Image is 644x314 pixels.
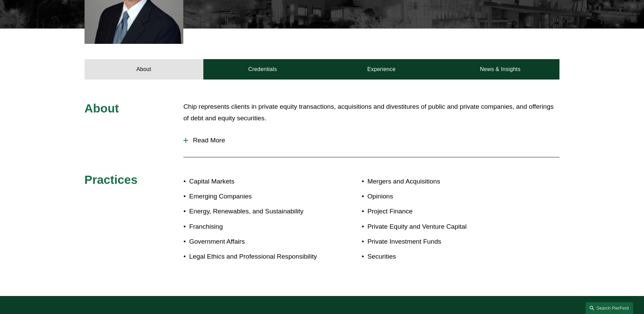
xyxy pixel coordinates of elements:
[183,101,559,124] p: Chip represents clients in private equity transactions, acquisitions and divestitures of public a...
[85,59,203,80] a: About
[367,251,520,263] p: Securities
[189,236,322,248] p: Government Affairs
[441,59,559,80] a: News & Insights
[189,191,322,203] p: Emerging Companies
[367,236,520,248] p: Private Investment Funds
[322,59,441,80] a: Experience
[367,206,520,217] p: Project Finance
[188,137,559,144] span: Read More
[85,102,119,115] span: About
[189,251,322,263] p: Legal Ethics and Professional Responsibility
[189,206,322,217] p: Energy, Renewables, and Sustainability
[189,176,322,188] p: Capital Markets
[203,59,322,80] a: Credentials
[183,132,559,149] button: Read More
[189,221,322,233] p: Franchising
[85,173,138,186] span: Practices
[586,302,633,314] a: Search this site
[367,221,520,233] p: Private Equity and Venture Capital
[367,176,520,188] p: Mergers and Acquisitions
[367,191,520,203] p: Opinions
